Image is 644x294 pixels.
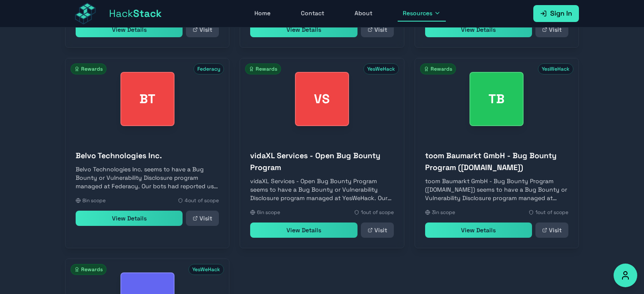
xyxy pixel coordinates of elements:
span: YesWeHack [188,264,224,275]
a: Visit [535,223,568,238]
a: Contact [296,5,329,22]
a: Sign In [533,5,579,22]
span: 3 in scope [432,209,455,216]
h3: vidaXL Services - Open Bug Bounty Program [250,150,393,173]
button: Resources [398,5,446,22]
span: Stack [133,7,162,20]
a: View Details [250,223,357,238]
button: Accessibility Options [614,264,637,287]
span: Rewards [245,63,281,74]
span: 8 in scope [82,197,106,204]
div: Belvo Technologies Inc. [120,72,175,126]
a: About [349,5,377,22]
a: Visit [186,22,219,37]
div: toom Baumarkt GmbH - Bug Bounty Program (toom.de) [469,72,524,126]
span: Hack [109,7,162,20]
span: Rewards [420,63,456,74]
a: Visit [361,223,394,238]
a: Visit [361,22,394,37]
a: Visit [535,22,568,37]
span: Rewards [71,264,106,275]
div: vidaXL Services - Open Bug Bounty Program [295,72,349,126]
a: View Details [76,211,183,226]
span: Resources [403,9,432,17]
a: View Details [76,22,183,37]
h3: toom Baumarkt GmbH - Bug Bounty Program ([DOMAIN_NAME]) [425,150,568,173]
span: 1 out of scope [535,209,568,216]
a: View Details [425,223,532,238]
span: 4 out of scope [185,197,219,204]
p: vidaXL Services - Open Bug Bounty Program seems to have a Bug Bounty or Vulnerability Disclosure ... [250,177,393,202]
span: Sign In [550,8,572,19]
a: View Details [425,22,532,37]
p: Belvo Technologies Inc. seems to have a Bug Bounty or Vulnerability Disclosure program managed at... [76,165,219,190]
span: YesWeHack [538,63,573,74]
a: Home [249,5,276,22]
p: toom Baumarkt GmbH - Bug Bounty Program ([DOMAIN_NAME]) seems to have a Bug Bounty or Vulnerabili... [425,177,568,202]
span: Rewards [71,63,106,74]
span: 1 out of scope [361,209,394,216]
h3: Belvo Technologies Inc. [76,150,219,162]
span: YesWeHack [363,63,399,74]
span: Federacy [194,63,224,74]
a: View Details [250,22,357,37]
span: 6 in scope [257,209,280,216]
a: Visit [186,211,219,226]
